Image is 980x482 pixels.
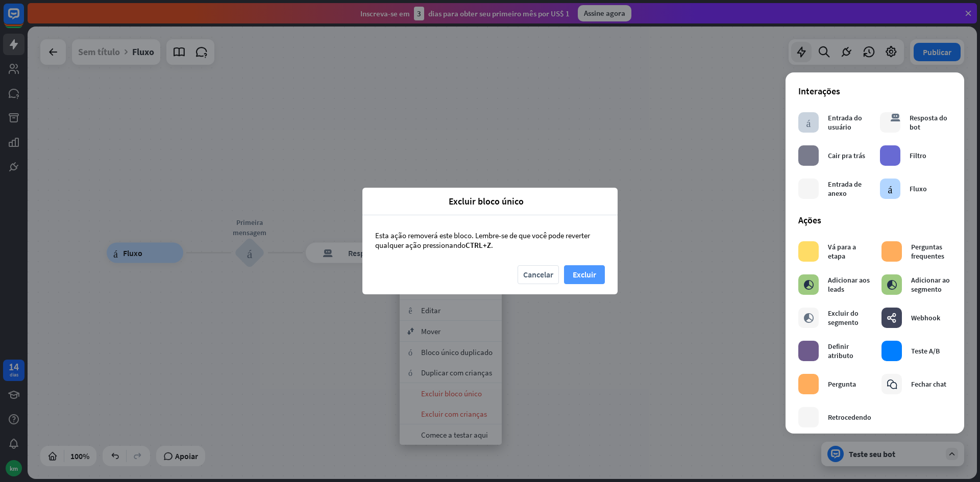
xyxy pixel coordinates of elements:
[887,280,897,290] font: bloco_adicionar_ao_segmento
[887,346,897,356] font: teste de bloco_ab
[828,113,862,132] font: Entrada do usuário
[911,242,951,261] div: Perguntas frequentes
[564,265,605,284] button: Excluir
[803,313,814,323] font: bloquear_excluir_do_segmento
[910,113,947,132] font: Resposta do bot
[573,269,596,280] font: Excluir
[880,112,900,133] font: resposta do bot de bloco
[449,195,524,207] font: Excluir bloco único
[828,275,871,294] div: Adicionar aos leads
[888,184,893,194] font: árvore_construtora
[910,113,951,132] div: Resposta do bot
[911,275,951,294] div: Adicionar ao segmento
[911,275,950,294] font: Adicionar ao segmento
[828,309,871,327] div: Excluir do segmento
[911,379,946,389] font: Fechar chat
[518,265,559,284] button: Cancelar
[828,180,870,198] div: Entrada de anexo
[910,184,927,193] font: Fluxo
[828,379,856,389] font: Pergunta
[828,113,870,132] div: Entrada do usuário
[798,85,840,97] font: Interações
[828,342,853,360] font: Definir atributo
[806,117,811,128] font: bloco_entrada_do_usuário
[911,313,940,322] font: Webhook
[465,240,491,250] font: CTRL+Z
[911,242,944,261] font: Perguntas frequentes
[803,280,814,290] font: bloco_adicionar_ao_segmento
[523,269,553,280] font: Cancelar
[828,151,865,160] font: Cair pra trás
[828,242,856,261] font: Vá para a etapa
[798,214,821,226] font: Ações
[8,4,39,35] button: Abra o widget de bate-papo do LiveChat
[491,240,493,250] font: .
[806,246,811,257] font: bloco_ir para
[887,379,897,389] font: bloquear_fechar_chat
[828,275,870,294] font: Adicionar aos leads
[828,342,871,360] div: Definir atributo
[887,313,897,323] font: webhooks
[828,413,871,422] font: Retrocedendo
[828,180,862,198] font: Entrada de anexo
[911,346,940,356] font: Teste A/B
[375,231,590,250] font: Esta ação removerá este bloco. Lembre-se de que você pode reverter qualquer ação pressionando
[828,242,871,261] div: Vá para a etapa
[910,151,926,160] font: Filtro
[828,309,859,327] font: Excluir do segmento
